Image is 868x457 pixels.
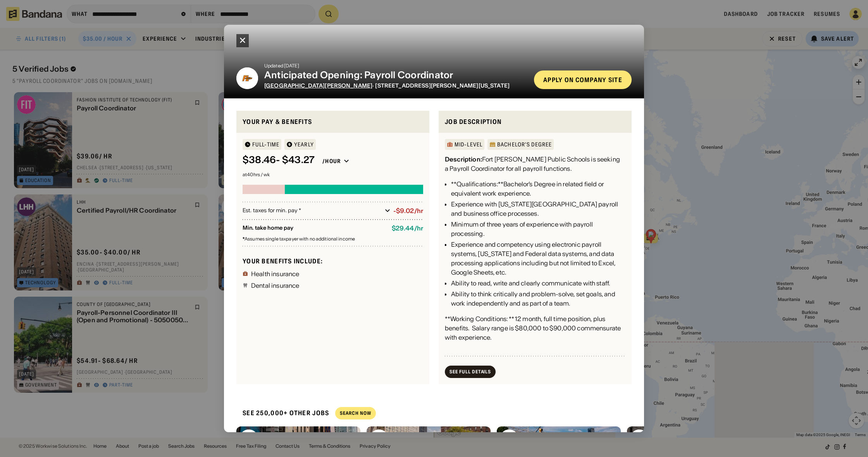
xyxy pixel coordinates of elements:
[449,369,491,374] div: See Full Details
[243,117,423,127] div: Your pay & benefits
[451,240,625,277] div: Experience and competency using electronic payroll systems, [US_STATE] and Federal data systems, ...
[264,82,528,89] div: · [STREET_ADDRESS][PERSON_NAME][US_STATE]
[264,70,528,81] div: Anticipated Opening: Payroll Coordinator
[243,207,382,215] div: Est. taxes for min. pay *
[243,237,423,241] div: Assumes single taxpayer with no additional income
[236,67,258,89] img: Fort Lee Public Schools logo
[294,142,314,147] div: YEARLY
[630,430,649,448] img: Fort Lee Public Schools logo
[445,155,625,173] div: Fort [PERSON_NAME] Public Schools is seeking a Payroll Coordinator for all payroll functions.
[543,77,622,83] div: Apply on company site
[392,225,423,232] div: $ 29.44 / hr
[239,430,258,448] img: Fort Lee Public Schools logo
[451,289,625,308] div: Ability to think critically and problem-solve, set goals, and work independently and as part of a...
[445,314,625,342] div: **Working Conditions: ** 12 month, full time position, plus benefits. Salary range is $80,000 to ...
[370,430,388,448] img: Fort Lee Public Schools logo
[251,282,300,289] div: Dental insurance
[252,142,279,147] div: Full-time
[322,158,341,165] div: /hour
[236,403,329,423] div: See 250,000+ other jobs
[251,271,300,277] div: Health insurance
[243,172,423,177] div: at 40 hrs / wk
[451,199,625,218] div: Experience with [US_STATE][GEOGRAPHIC_DATA] payroll and business office processes.
[340,411,371,416] div: Search Now
[500,430,518,448] img: Fort Lee Public Schools logo
[243,155,315,166] div: $ 38.46 - $43.27
[445,117,625,127] div: Job Description
[497,142,552,147] div: Bachelor's Degree
[393,207,423,215] div: -$9.02/hr
[455,142,482,147] div: Mid-Level
[264,64,528,68] div: Updated [DATE]
[451,220,625,238] div: Minimum of three years of experience with payroll processing.
[451,179,625,198] div: **Qualifications:**Bachelor’s Degree in related field or equivalent work experience.
[445,155,482,163] div: Description:
[243,257,423,265] div: Your benefits include:
[243,225,386,232] div: Min. take home pay
[451,278,625,288] div: Ability to read, write and clearly communicate with staff.
[264,82,372,89] span: [GEOGRAPHIC_DATA][PERSON_NAME]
